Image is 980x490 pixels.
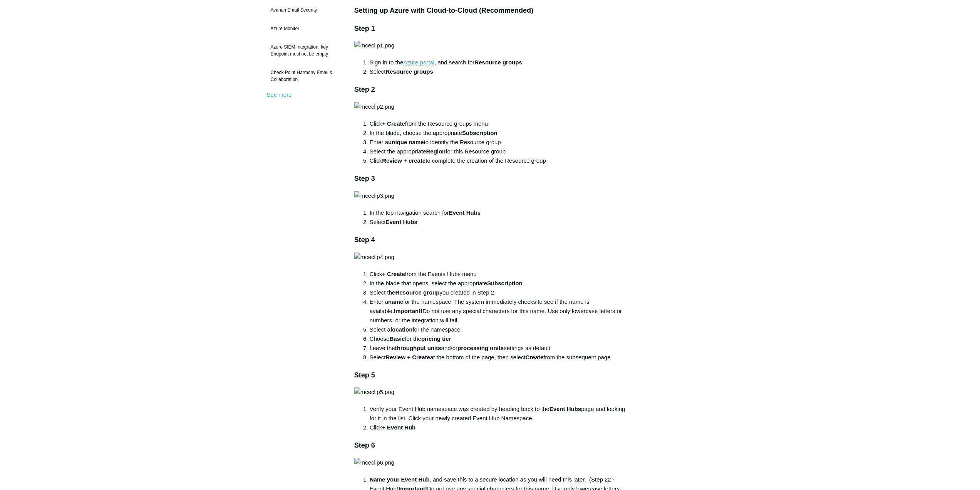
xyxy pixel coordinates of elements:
strong: location [390,326,413,333]
a: Azure Monitor [267,21,343,36]
li: Select [370,217,626,227]
li: Enter a to identify the Resource group [370,138,626,147]
strong: Basic [389,335,405,342]
strong: Resource groups [385,68,433,75]
strong: Event Hubs [385,219,417,225]
strong: unique name [388,139,424,145]
li: In the blade, choose the appropriate [370,128,626,138]
strong: + Event Hub [382,424,415,431]
strong: Subscription [462,130,498,136]
a: Azure portal [403,59,434,66]
li: Click [370,423,626,432]
li: Sign in to the , and search for [370,58,626,67]
img: mceclip5.png [354,387,394,397]
li: Choose for the [370,334,626,344]
li: Select [370,67,626,76]
li: Select at the bottom of the page, then select from the subsequent page [370,353,626,362]
li: Select the appropriate for this Resource group [370,147,626,156]
img: mceclip1.png [354,41,394,50]
h3: Step 3 [354,173,626,184]
strong: Event Hubs [449,209,481,216]
h3: Step 4 [354,234,626,246]
strong: + Create [382,271,405,277]
strong: Subscription [487,280,523,286]
li: Enter a for the namespace. The system immediately checks to see if the name is available. Do not ... [370,297,626,325]
strong: Region [426,148,446,155]
strong: Name [370,476,385,483]
strong: Important! [394,308,422,314]
a: Check Point Harmony Email & Collaboration [267,65,343,87]
strong: your Event Hub [387,476,430,483]
img: mceclip6.png [354,458,394,467]
strong: Create [526,354,544,360]
h3: Step 1 [354,23,626,34]
img: mceclip3.png [354,191,394,200]
li: In the blade that opens, select the appropriate [370,279,626,288]
a: Azure SIEM Integration: key Endpoint must not be empty [267,40,343,61]
h3: Setting up Azure with Cloud-to-Cloud (Recommended) [354,5,626,16]
strong: Review + Create [385,354,430,360]
strong: Review + create [382,157,426,164]
li: Leave the and/or settings as default [370,344,626,353]
strong: Resource group [395,289,439,296]
h3: Step 2 [354,84,626,95]
li: Verify your Event Hub namespace was created by heading back to the page and looking for it in the... [370,404,626,423]
strong: pricing tier [421,335,451,342]
a: See more [267,91,292,98]
strong: throughput units [395,345,441,351]
li: Select a for the namespace [370,325,626,334]
strong: + Create [382,120,405,127]
li: In the top navigation search for [370,208,626,217]
h3: Step 6 [354,440,626,451]
strong: processing units [457,345,504,351]
img: mceclip4.png [354,253,394,262]
li: Click from the Events Hubs menu [370,269,626,279]
li: Click from the Resource groups menu [370,119,626,128]
a: Avanan Email Security [267,3,343,17]
strong: Resource groups [474,59,522,66]
h3: Step 5 [354,370,626,381]
strong: name [388,298,403,305]
img: mceclip2.png [354,102,394,111]
li: Select the you created in Step 2 [370,288,626,297]
strong: Event Hubs [549,406,581,412]
li: Click to complete the creation of the Resource group [370,156,626,165]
